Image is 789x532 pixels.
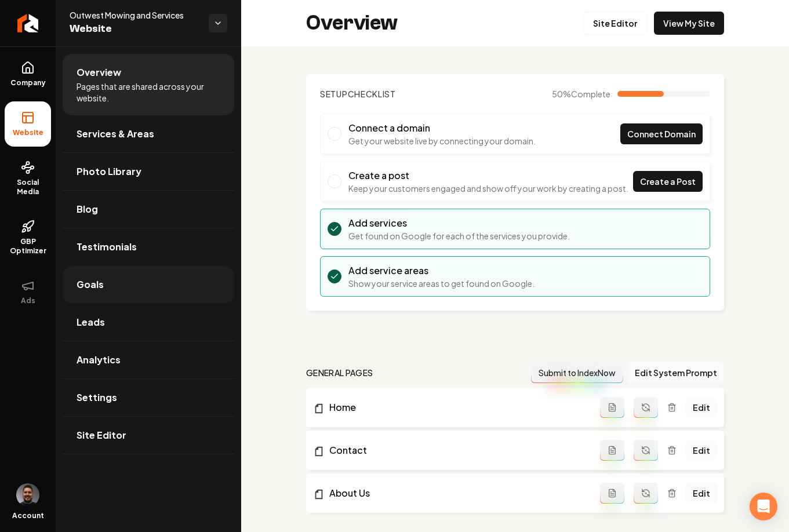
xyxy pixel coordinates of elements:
[16,483,39,507] img: Daniel Humberto Ortega Celis
[63,266,234,303] a: Goals
[600,397,624,418] button: Add admin page prompt
[686,440,717,461] a: Edit
[77,278,104,291] span: Goals
[12,511,44,520] span: Account
[5,151,51,206] a: Social Media
[77,391,117,405] span: Settings
[6,78,50,88] span: Company
[600,483,624,504] button: Add admin page prompt
[5,178,51,196] span: Social Media
[77,353,121,367] span: Analytics
[63,379,234,416] a: Settings
[63,191,234,228] a: Blog
[552,88,610,100] span: 50 %
[348,183,628,194] p: Keep your customers engaged and show off your work by creating a post.
[348,230,570,242] p: Get found on Google for each of the services you provide.
[633,171,703,192] a: Create a Post
[600,440,624,461] button: Add admin page prompt
[70,9,199,21] span: Outwest Mowing and Services
[320,89,348,99] span: Setup
[313,486,600,500] a: About Us
[348,169,628,183] h3: Create a post
[348,121,536,135] h3: Connect a domain
[63,417,234,454] a: Site Editor
[17,14,39,32] img: Rebolt Logo
[63,304,234,341] a: Leads
[654,12,724,35] a: View My Site
[686,483,717,504] a: Edit
[640,176,696,188] span: Create a Post
[571,89,610,99] span: Complete
[583,12,647,35] a: Site Editor
[16,296,40,305] span: Ads
[77,165,141,178] span: Photo Library
[628,362,724,383] button: Edit System Prompt
[306,367,373,378] h2: general pages
[63,115,234,152] a: Services & Areas
[63,228,234,265] a: Testimonials
[627,128,696,140] span: Connect Domain
[8,128,48,137] span: Website
[313,400,600,414] a: Home
[77,65,121,79] span: Overview
[77,127,154,141] span: Services & Areas
[5,210,51,265] a: GBP Optimizer
[5,269,51,315] button: Ads
[77,81,220,104] span: Pages that are shared across your website.
[77,240,137,254] span: Testimonials
[313,443,600,457] a: Contact
[63,153,234,190] a: Photo Library
[70,21,199,37] span: Website
[348,264,535,278] h3: Add service areas
[16,483,39,507] button: Open user button
[63,341,234,378] a: Analytics
[306,12,398,35] h2: Overview
[77,428,126,442] span: Site Editor
[750,493,777,520] div: Open Intercom Messenger
[348,135,536,147] p: Get your website live by connecting your domain.
[5,52,51,97] a: Company
[320,88,396,100] h2: Checklist
[5,237,51,256] span: GBP Optimizer
[620,123,703,144] a: Connect Domain
[77,202,98,216] span: Blog
[348,278,535,289] p: Show your service areas to get found on Google.
[686,397,717,418] a: Edit
[531,362,623,383] button: Submit to IndexNow
[348,216,570,230] h3: Add services
[77,315,105,329] span: Leads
